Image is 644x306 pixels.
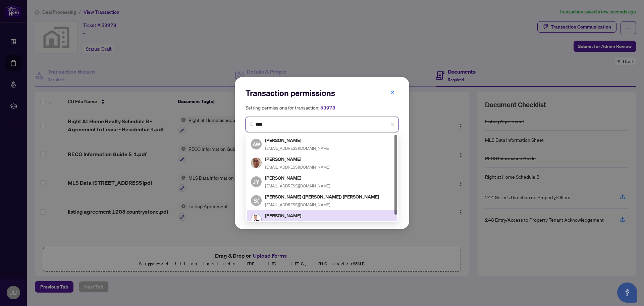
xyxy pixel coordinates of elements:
[246,104,398,112] h5: Setting permissions for transaction:
[265,146,330,151] span: [EMAIL_ADDRESS][DOMAIN_NAME]
[251,214,261,224] img: Profile Icon
[254,196,259,205] span: S(
[265,165,330,170] span: [EMAIL_ADDRESS][DOMAIN_NAME]
[265,183,330,188] span: [EMAIL_ADDRESS][DOMAIN_NAME]
[250,122,254,126] img: search_icon
[265,193,380,201] h5: [PERSON_NAME] ([PERSON_NAME]) [PERSON_NAME]
[252,140,260,148] span: AW
[253,177,260,186] span: JY
[246,88,398,98] h2: Transaction permissions
[265,212,362,219] h5: [PERSON_NAME]
[265,202,330,207] span: [EMAIL_ADDRESS][DOMAIN_NAME]
[390,122,394,126] span: close
[265,155,330,163] h5: [PERSON_NAME]
[265,174,330,182] h5: [PERSON_NAME]
[265,136,330,144] h5: [PERSON_NAME]
[320,105,335,111] span: 53978
[617,282,637,303] button: Open asap
[390,90,395,95] span: close
[251,158,261,168] img: Profile Icon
